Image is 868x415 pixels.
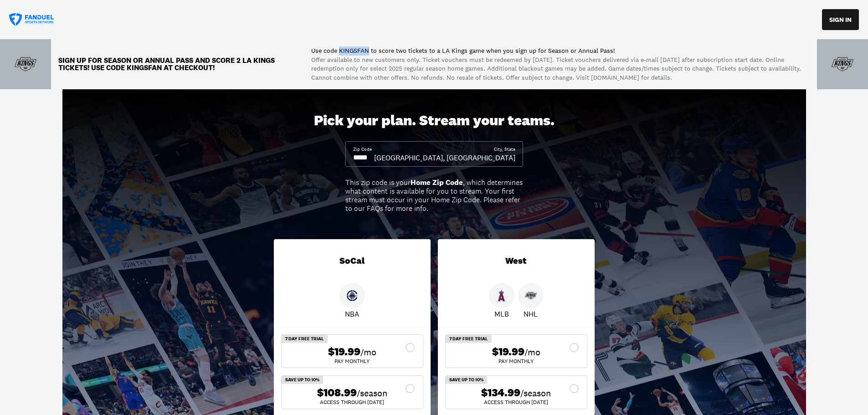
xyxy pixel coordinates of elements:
div: 7 Day Free Trial [446,335,492,343]
div: ACCESS THROUGH [DATE] [453,400,580,405]
img: Team Logo [15,53,36,75]
div: Save Up To 10% [282,376,323,384]
div: Pay Monthly [453,359,580,364]
div: Zip Code [353,146,372,153]
div: Save Up To 10% [446,376,487,384]
div: ACCESS THROUGH [DATE] [289,400,416,405]
p: NHL [524,308,538,319]
span: /season [357,387,387,400]
p: NBA [345,308,359,319]
div: Pick your plan. Stream your teams. [314,112,555,129]
button: SIGN IN [822,9,859,30]
span: /mo [360,346,376,359]
div: West [438,239,595,283]
div: Pay Monthly [289,359,416,364]
p: Use code KINGSFAN to score two tickets to a LA Kings game when you sign up for Season or Annual P... [311,46,802,56]
b: Home Zip Code [411,178,463,187]
div: This zip code is your , which determines what content is available for you to stream. Your first ... [345,178,523,213]
p: Sign up for Season or Annual Pass and score 2 LA Kings TICKETS! Use code KINGSFAN at checkout! [58,57,304,72]
p: Offer available to new customers only. Ticket vouchers must be redeemed by [DATE]. Ticket voucher... [311,56,802,82]
span: $19.99 [492,345,524,359]
p: MLB [494,308,509,319]
img: Angels [496,290,508,302]
img: Kings [525,290,537,302]
span: /mo [524,346,540,359]
span: $19.99 [328,345,360,359]
span: $134.99 [481,386,520,400]
div: City, State [494,146,515,153]
div: [GEOGRAPHIC_DATA], [GEOGRAPHIC_DATA] [374,153,515,163]
span: /season [520,387,551,400]
div: SoCal [274,239,431,283]
img: Clippers [346,290,358,302]
span: $108.99 [317,386,357,400]
div: 7 Day Free Trial [282,335,328,343]
img: Team Logo [832,53,853,75]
